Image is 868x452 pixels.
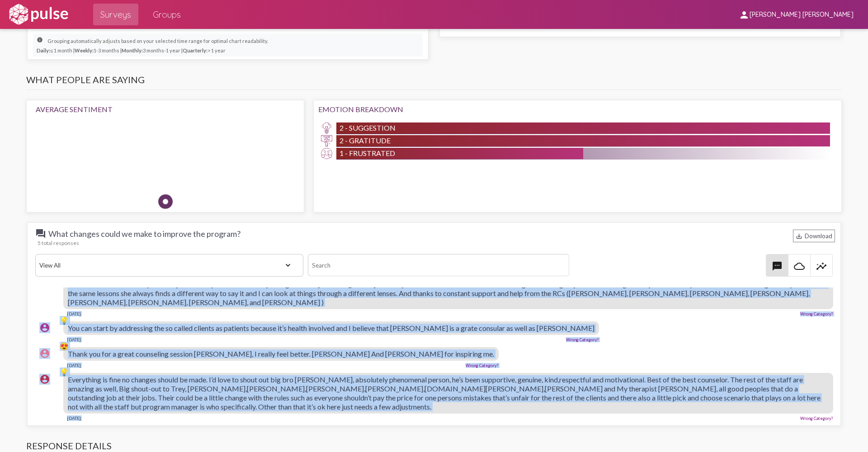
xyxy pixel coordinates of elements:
a: Wrong Category? [466,363,499,368]
div: [DATE] [67,337,81,342]
mat-icon: insights [816,261,827,272]
img: Suggestion [321,122,332,134]
div: Average Sentiment [36,105,295,113]
strong: Daily: [37,47,50,53]
div: [DATE] [67,363,81,368]
div: [DATE] [67,415,81,421]
mat-icon: textsms [772,261,783,272]
span: I just wanted to come on here and say how much I appreciate some of the staff here. [PERSON_NAME]... [68,271,827,306]
mat-icon: person [739,9,750,20]
div: 💡 [60,316,69,325]
mat-icon: Download [796,233,802,240]
div: Download [793,230,835,242]
strong: Weekly: [75,47,94,53]
strong: Quarterly: [183,47,208,53]
span: 1 - Frustrated [340,149,395,157]
a: Wrong Category? [566,337,599,342]
mat-icon: info [37,37,47,47]
span: 2 - Gratitude [340,136,391,145]
strong: Monthly: [122,47,143,53]
img: white-logo.svg [7,3,70,26]
mat-icon: cloud_queue [794,261,805,272]
img: Happy [223,122,250,150]
div: 😍 [60,342,69,351]
mat-icon: account_circle [39,374,50,385]
span: Groups [153,6,181,23]
img: Frustrated [321,148,332,159]
a: Surveys [93,4,138,25]
a: Groups [146,4,188,25]
a: Wrong Category? [800,416,833,421]
mat-icon: account_circle [39,348,50,359]
a: Wrong Category? [800,311,833,316]
img: Gratitude [321,135,332,146]
div: 5 total responses [38,240,835,246]
h3: What people are saying [26,74,842,90]
span: [PERSON_NAME] [PERSON_NAME] [750,11,854,19]
span: What changes could we make to improve the program? [35,228,241,239]
span: 2 - Suggestion [340,123,396,132]
span: You can start by addressing the so called clients as patients because it’s health involved and I ... [68,324,594,332]
mat-icon: account_circle [39,322,50,333]
div: [DATE] [67,311,81,316]
button: [PERSON_NAME] [PERSON_NAME] [731,6,861,23]
input: Search [308,254,569,276]
span: Everything is fine no changes should be made. I’d love to shout out big bro [PERSON_NAME], absolu... [68,375,821,411]
span: Thank you for a great counseling session [PERSON_NAME], I really feel better. [PERSON_NAME] And [... [68,349,494,358]
mat-icon: question_answer [35,228,46,239]
div: 💡 [60,367,69,377]
div: Emotion Breakdown [318,105,837,113]
span: Surveys [100,6,131,23]
small: Grouping automatically adjusts based on your selected time range for optimal chart readability. ≤... [37,36,268,54]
